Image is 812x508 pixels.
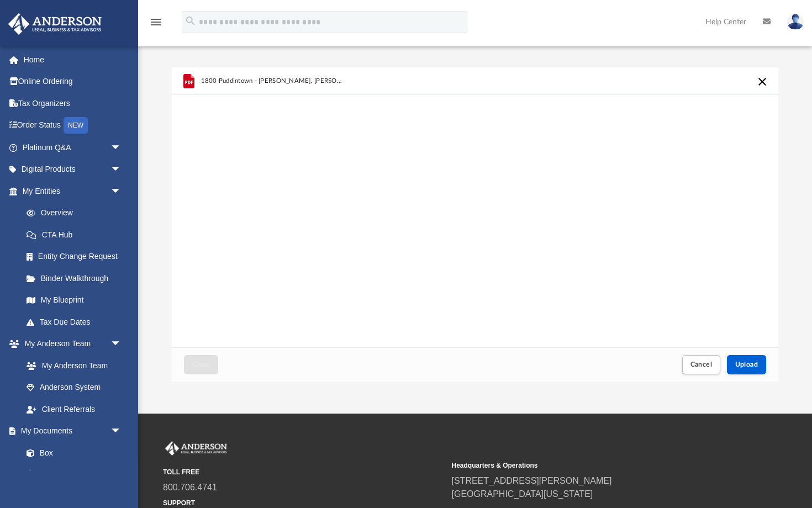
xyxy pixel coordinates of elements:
a: Binder Walkthrough [15,267,138,289]
i: menu [149,15,162,29]
img: Anderson Advisors Platinum Portal [163,441,229,456]
span: arrow_drop_down [110,158,133,181]
small: TOLL FREE [163,467,444,477]
a: My Anderson Team [15,354,127,377]
small: Headquarters & Operations [452,461,733,470]
a: Anderson System [15,377,133,399]
a: My Blueprint [15,289,133,311]
button: Cancel [682,355,721,374]
span: Close [192,361,210,368]
a: Client Referrals [15,398,133,420]
button: Upload [727,355,767,374]
a: Digital Productsarrow_drop_down [8,158,138,181]
span: 1800 Puddintown - [PERSON_NAME], [PERSON_NAME] [PERSON_NAME].pdf [201,77,346,84]
div: grid [172,67,778,348]
a: Tax Organizers [8,92,138,114]
button: Cancel this upload [756,75,769,88]
a: My Documentsarrow_drop_down [8,420,133,442]
div: NEW [64,117,88,134]
a: Online Ordering [8,71,138,93]
div: Upload [172,67,778,382]
i: search [184,15,197,27]
span: arrow_drop_down [110,420,133,443]
a: Order StatusNEW [8,114,138,137]
a: Home [8,49,138,71]
a: Platinum Q&Aarrow_drop_down [8,136,138,158]
a: My Anderson Teamarrow_drop_down [8,333,133,355]
a: CTA Hub [15,224,138,246]
img: User Pic [787,14,804,30]
span: arrow_drop_down [110,180,133,203]
small: SUPPORT [163,498,444,508]
a: menu [149,21,162,29]
a: Entity Change Request [15,246,138,268]
a: Box [15,442,127,464]
span: Upload [735,361,758,368]
span: arrow_drop_down [110,136,133,159]
a: My Entitiesarrow_drop_down [8,180,138,202]
a: Overview [15,202,138,224]
a: Tax Due Dates [15,311,138,333]
a: [STREET_ADDRESS][PERSON_NAME] [452,476,612,485]
span: arrow_drop_down [110,333,133,356]
a: 800.706.4741 [163,483,217,492]
button: Close [184,355,218,374]
a: Meeting Minutes [15,464,133,486]
span: Cancel [690,361,713,368]
a: [GEOGRAPHIC_DATA][US_STATE] [452,489,593,499]
img: Anderson Advisors Platinum Portal [5,13,105,35]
